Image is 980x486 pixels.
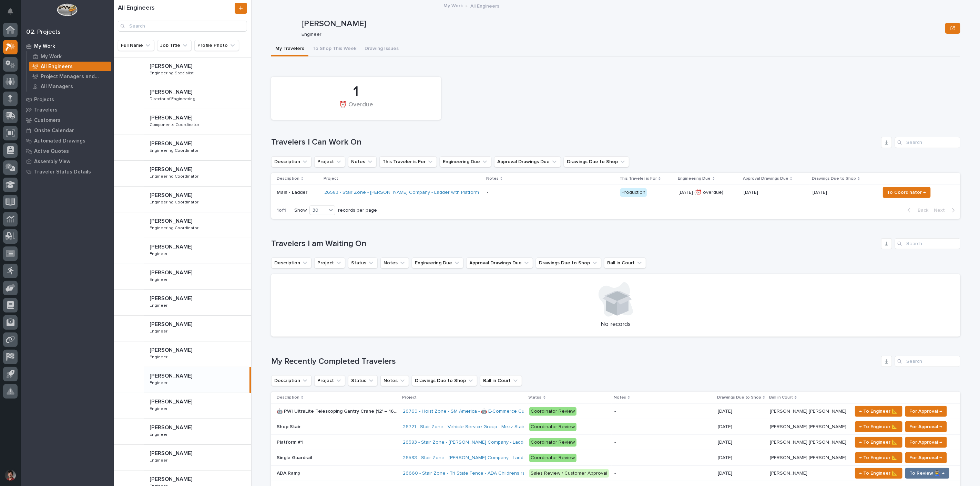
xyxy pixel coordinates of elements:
p: Active Quotes [34,148,69,155]
p: [DATE] [718,454,734,461]
div: ⏰ Overdue [283,101,429,116]
p: All Engineers [41,64,73,70]
p: Engineer [302,32,940,38]
button: Drawings Due to Shop [564,156,629,167]
a: [PERSON_NAME][PERSON_NAME] EngineerEngineer [114,290,251,316]
p: [PERSON_NAME] [150,397,194,405]
button: ← To Engineer 📐 [855,406,902,417]
tr: 🤖 PWI UltraLite Telescoping Gantry Crane (12' – 16' HUB Range)🤖 PWI UltraLite Telescoping Gantry ... [271,404,960,419]
button: For Approval → [905,452,947,463]
button: To Shop This Week [308,42,360,56]
p: Engineer [150,250,169,256]
span: ← To Engineer 📐 [859,438,898,446]
p: Engineer [150,276,169,282]
button: Status [348,375,378,386]
div: Search [895,137,960,148]
p: [PERSON_NAME] [150,371,194,379]
p: Drawings Due to Shop [812,175,856,182]
div: Coordinator Review [529,407,576,416]
div: Coordinator Review [529,423,576,431]
p: Assembly View [34,159,70,165]
p: Engineering Coordinator [150,199,200,205]
a: Customers [21,115,114,125]
p: Approval Drawings Due [743,175,788,182]
a: [PERSON_NAME][PERSON_NAME] Engineering SpecialistEngineering Specialist [114,57,251,83]
a: 26769 - Hoist Zone - SM America - 🤖 E-Commerce Custom Crane(s) [403,409,555,414]
p: Project Managers and Engineers [41,74,109,80]
a: Assembly View [21,156,114,167]
span: ← To Engineer 📐 [859,469,898,477]
p: records per page [338,208,377,213]
p: ADA Ramp [277,469,302,476]
div: 30 [310,207,326,214]
p: [PERSON_NAME] [PERSON_NAME] [770,423,848,430]
img: Workspace Logo [57,3,77,16]
p: Notes [614,394,626,401]
p: My Work [41,54,62,60]
button: This Traveler is For [379,156,437,167]
button: Approval Drawings Due [466,257,533,268]
a: My Work [27,52,114,61]
a: [PERSON_NAME][PERSON_NAME] EngineerEngineer [114,419,251,445]
p: [DATE] [718,407,734,414]
p: [PERSON_NAME] [150,87,194,95]
p: [PERSON_NAME] [150,165,194,173]
a: All Engineers [27,62,114,71]
p: [PERSON_NAME] [150,139,194,147]
p: [PERSON_NAME] [150,62,194,70]
p: Onsite Calendar [34,128,74,134]
p: Travelers [34,107,58,113]
h1: Travelers I Can Work On [271,137,878,147]
button: ← To Engineer 📐 [855,468,902,479]
a: Automated Drawings [21,136,114,146]
button: Engineering Due [412,257,463,268]
button: Description [271,375,312,386]
tr: Main - Ladder26583 - Stair Zone - [PERSON_NAME] Company - Ladder with Platform - Production[DATE]... [271,185,960,200]
p: Customers [34,117,61,124]
button: Description [271,257,312,268]
p: Engineer [150,353,169,360]
p: [DATE] [813,188,828,196]
p: [PERSON_NAME] [150,113,194,121]
a: 26660 - Stair Zone - Tri State Fence - ADA Childrens ramp [403,471,532,476]
a: Project Managers and Engineers [27,72,114,81]
span: For Approval → [910,423,942,431]
span: Back [913,207,928,213]
p: 1 of 1 [271,202,292,219]
div: - [614,455,616,461]
a: [PERSON_NAME][PERSON_NAME] Components CoordinatorComponents Coordinator [114,109,251,135]
p: [PERSON_NAME] [150,294,194,302]
a: [PERSON_NAME][PERSON_NAME] EngineerEngineer [114,316,251,341]
a: Onsite Calendar [21,125,114,136]
button: users-avatar [3,468,18,483]
button: Project [314,257,345,268]
button: Notes [380,257,409,268]
p: Engineering Due [678,175,711,182]
button: To Review 👨‍🏭 → [905,468,949,479]
p: Show [294,208,307,213]
button: Status [348,257,378,268]
p: [DATE] (⏰ overdue) [679,190,738,196]
p: Project [324,175,338,182]
span: ← To Engineer 📐 [859,454,898,462]
a: Traveler Status Details [21,167,114,177]
span: ← To Engineer 📐 [859,423,898,431]
p: Shop Stair [277,423,302,430]
p: Engineer [150,431,169,437]
div: Production [620,188,647,197]
div: Coordinator Review [529,438,576,447]
a: [PERSON_NAME][PERSON_NAME] Director of EngineeringDirector of Engineering [114,83,251,109]
button: Drawings Due to Shop [536,257,601,268]
input: Search [895,356,960,367]
p: [DATE] [718,423,734,430]
p: [PERSON_NAME] [150,242,194,250]
p: Status [529,394,542,401]
button: Back [902,207,931,213]
input: Search [895,238,960,249]
p: Engineer [150,405,169,411]
button: Ball in Court [480,375,522,386]
p: All Engineers [470,2,499,9]
button: Job Title [157,40,192,51]
div: - [614,424,616,430]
